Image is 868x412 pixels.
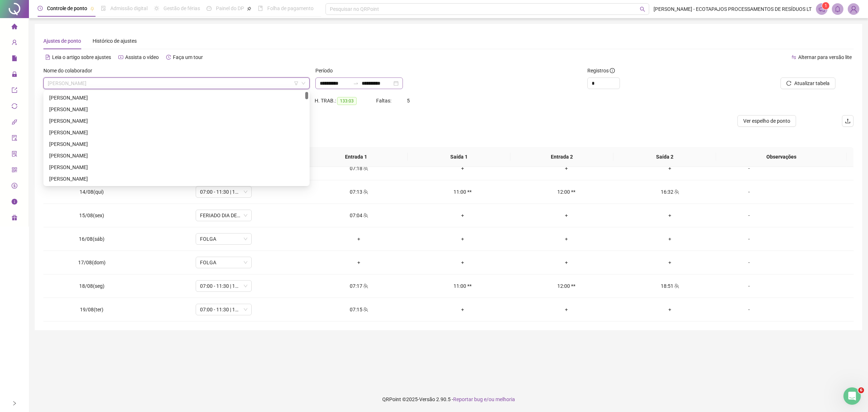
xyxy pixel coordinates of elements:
[376,98,392,104] span: Faltas:
[313,258,405,266] div: +
[12,36,17,51] span: user-add
[453,396,515,402] span: Reportar bug e/ou melhoria
[43,67,97,75] label: Nome do colaborador
[200,304,247,315] span: 07:00 - 11:30 | 13:00 - 17:30
[848,4,859,14] img: 81269
[520,235,612,243] div: +
[315,97,376,105] div: H. TRAB.:
[47,5,87,11] span: Controle de ponto
[267,5,314,11] span: Folha de pagamento
[408,147,510,167] th: Saída 1
[419,396,435,402] span: Versão
[258,6,263,11] span: book
[780,77,835,89] button: Atualizar tabela
[200,186,247,197] span: 07:00 - 11:30 | 13:00 - 17:30
[654,5,812,13] span: [PERSON_NAME] - ECOTAPAJOS PROCESSAMENTOS DE RESÍDUOS LT
[624,164,716,172] div: +
[624,235,716,243] div: +
[313,282,405,290] div: 07:17
[624,258,716,266] div: +
[154,6,159,11] span: sun
[12,100,17,114] span: sync
[118,55,123,60] span: youtube
[313,306,405,314] div: 07:15
[12,148,17,162] span: solution
[818,6,825,12] span: notification
[728,306,770,314] div: -
[305,147,408,167] th: Entrada 1
[728,211,770,219] div: -
[362,213,368,218] span: team
[80,189,104,195] span: 14/08(qui)
[38,6,43,11] span: clock-circle
[12,164,17,178] span: qrcode
[12,211,17,226] span: gift
[858,387,864,393] span: 6
[845,118,851,124] span: upload
[43,38,81,44] span: Ajustes de ponto
[834,6,841,12] span: bell
[12,116,17,130] span: api
[822,2,829,9] sup: 1
[353,80,359,86] span: to
[79,213,104,218] span: 15/08(sex)
[79,236,105,242] span: 16/08(sáb)
[101,6,106,11] span: file-done
[12,196,17,210] span: info-circle
[313,211,405,219] div: 07:04
[301,81,306,85] span: down
[520,211,612,219] div: +
[716,147,847,167] th: Observações
[12,84,17,98] span: export
[247,7,251,11] span: pushpin
[12,180,17,194] span: dollar
[48,78,305,89] span: VITOR MARCIO DOS SANTOS
[794,79,830,87] span: Atualizar tabela
[12,68,17,83] span: lock
[362,166,368,171] span: team
[313,188,405,196] div: 07:13
[166,55,171,60] span: history
[313,164,405,172] div: 07:18
[613,147,716,167] th: Saída 2
[294,81,298,85] span: filter
[313,235,405,243] div: +
[798,54,852,60] span: Alternar para versão lite
[417,235,509,243] div: +
[728,282,770,290] div: -
[12,52,17,67] span: file
[163,5,200,11] span: Gestão de férias
[610,68,615,73] span: info-circle
[624,282,716,290] div: 18:51
[362,307,368,312] span: team
[640,7,645,12] span: search
[78,260,106,265] span: 17/08(dom)
[510,147,613,167] th: Entrada 2
[673,189,679,194] span: team
[79,283,105,289] span: 18/08(seg)
[587,67,615,75] span: Registros
[624,188,716,196] div: 16:32
[417,211,509,219] div: +
[520,306,612,314] div: +
[417,306,509,314] div: +
[520,164,612,172] div: +
[728,164,770,172] div: -
[362,189,368,194] span: team
[12,132,17,146] span: audit
[353,80,359,86] span: swap-right
[417,258,509,266] div: +
[80,307,103,312] span: 19/08(ter)
[786,81,791,86] span: reload
[110,5,148,11] span: Admissão digital
[417,164,509,172] div: +
[52,54,111,60] span: Leia o artigo sobre ajustes
[728,188,770,196] div: -
[825,3,827,8] span: 1
[624,211,716,219] div: +
[407,98,410,104] span: 5
[728,258,770,266] div: -
[722,153,841,161] span: Observações
[45,55,50,60] span: file-text
[843,387,861,405] iframe: Intercom live chat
